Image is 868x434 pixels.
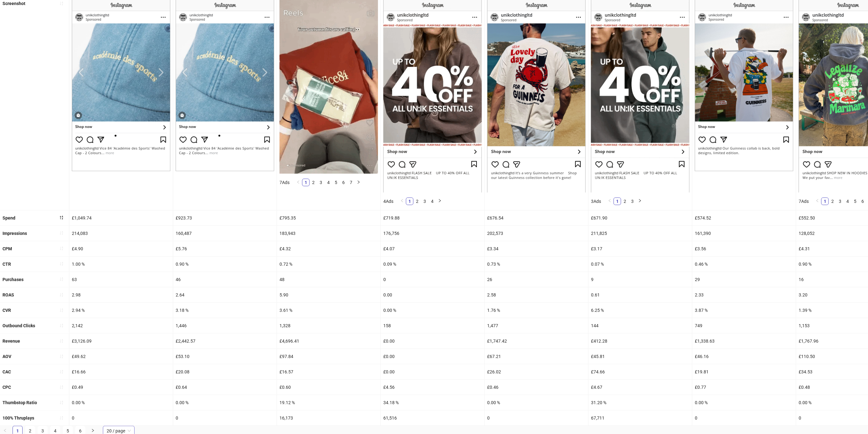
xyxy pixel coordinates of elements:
[3,231,27,236] b: Impressions
[844,198,851,205] li: 4
[859,198,866,205] a: 6
[59,246,64,251] span: sort-ascending
[69,349,173,364] div: £49.62
[59,293,64,297] span: sort-ascending
[3,246,12,251] b: CPM
[91,429,95,432] span: right
[69,257,173,272] div: 1.00 %
[485,380,588,395] div: £0.46
[588,303,692,318] div: 6.25 %
[59,231,64,235] span: sort-ascending
[692,257,796,272] div: 0.46 %
[3,339,20,344] b: Revenue
[692,410,796,426] div: 0
[821,198,829,205] li: 1
[436,198,444,205] li: Next Page
[381,241,484,256] div: £4.07
[3,415,34,420] b: 100% Thruplays
[638,199,642,203] span: right
[310,179,317,186] a: 2
[59,400,64,405] span: sort-ascending
[692,226,796,241] div: 161,390
[277,287,381,302] div: 5.90
[692,272,796,287] div: 29
[277,210,381,225] div: £795.35
[400,199,404,203] span: left
[355,179,362,186] li: Next Page
[485,241,588,256] div: £3.34
[173,226,277,241] div: 160,487
[59,323,64,328] span: sort-ascending
[485,349,588,364] div: £67.21
[588,272,692,287] div: 9
[381,364,484,379] div: £0.00
[692,334,796,349] div: £1,338.63
[3,262,11,267] b: CTR
[173,380,277,395] div: £0.64
[173,287,277,302] div: 2.64
[485,226,588,241] div: 202,573
[173,303,277,318] div: 3.18 %
[829,198,836,205] a: 2
[296,180,300,184] span: left
[381,210,484,225] div: £719.88
[636,198,644,205] li: Next Page
[3,277,24,282] b: Purchases
[799,199,809,204] span: 7 Ads
[588,410,692,426] div: 67,711
[381,272,484,287] div: 0
[277,303,381,318] div: 3.61 %
[398,198,406,205] button: left
[398,198,406,205] li: Previous Page
[69,226,173,241] div: 214,083
[173,257,277,272] div: 0.90 %
[347,179,355,186] li: 7
[69,380,173,395] div: £0.49
[3,1,25,6] b: Screenshot
[621,198,628,205] a: 2
[383,199,393,204] span: 4 Ads
[381,303,484,318] div: 0.00 %
[381,349,484,364] div: £0.00
[429,198,436,205] a: 4
[69,395,173,410] div: 0.00 %
[608,199,612,203] span: left
[277,334,381,349] div: £4,696.41
[829,198,836,205] li: 2
[413,198,421,205] li: 2
[485,287,588,302] div: 2.58
[69,364,173,379] div: £16.66
[436,198,444,205] button: right
[588,334,692,349] div: £412.28
[837,198,844,205] a: 3
[59,215,64,220] span: sort-descending
[588,318,692,333] div: 144
[277,318,381,333] div: 1,328
[325,179,332,186] li: 4
[692,241,796,256] div: £3.56
[692,210,796,225] div: £574.52
[381,334,484,349] div: £0.00
[692,380,796,395] div: £0.77
[852,198,859,205] a: 5
[277,226,381,241] div: 183,943
[302,179,310,186] li: 1
[381,410,484,426] div: 61,516
[588,364,692,379] div: £74.66
[173,318,277,333] div: 1,446
[381,395,484,410] div: 34.18 %
[588,287,692,302] div: 0.61
[692,395,796,410] div: 0.00 %
[588,210,692,225] div: £671.90
[59,370,64,374] span: sort-ascending
[851,198,859,205] li: 5
[636,198,644,205] button: right
[317,179,325,186] li: 3
[614,198,621,205] li: 1
[173,210,277,225] div: £923.73
[332,179,340,186] li: 5
[277,364,381,379] div: £16.57
[485,410,588,426] div: 0
[325,179,332,186] a: 4
[173,410,277,426] div: 0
